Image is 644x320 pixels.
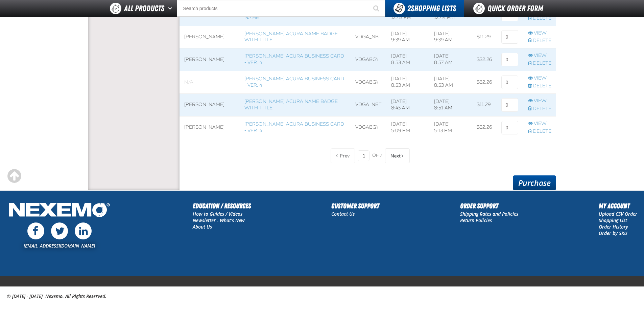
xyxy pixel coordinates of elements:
a: Delete row action [528,106,551,112]
td: VDGA_NBT [351,93,386,116]
td: [DATE] 8:43 AM [386,93,429,116]
strong: 2 [407,4,411,13]
td: [DATE] 5:13 PM [429,116,472,139]
span: Next Page [390,153,401,158]
td: [DATE] 5:09 PM [386,116,429,139]
td: $11.29 [472,26,497,48]
a: [PERSON_NAME] Acura Business Card - Ver. 4 [244,121,344,133]
td: [DATE] 9:39 AM [429,26,472,48]
a: View row action [528,52,551,59]
a: Delete row action [528,60,551,67]
td: $32.26 [472,48,497,71]
div: Scroll to the top [7,169,22,184]
a: Delete row action [528,128,551,135]
input: 0 [501,53,518,66]
button: Next Page [385,148,410,163]
td: VDGA_NBT [351,26,386,48]
td: Blank [180,71,240,94]
td: [DATE] 8:53 AM [386,48,429,71]
a: Upload CSV Order [599,211,637,217]
a: Shopping List [599,217,627,223]
h2: Education / Resources [193,201,251,211]
a: [PERSON_NAME] Acura Business Card - Ver. 4 [244,76,344,88]
a: Delete row action [528,83,551,89]
a: About Us [193,223,212,230]
a: View row action [528,98,551,104]
td: [DATE] 9:39 AM [386,26,429,48]
td: [PERSON_NAME] [180,48,240,71]
a: Purchase [513,175,556,190]
td: $32.26 [472,116,497,139]
td: $11.29 [472,93,497,116]
h2: Customer Support [331,201,379,211]
span: of 7 [372,153,382,159]
input: 0 [501,30,518,44]
td: [PERSON_NAME] [180,26,240,48]
a: How to Guides / Videos [193,211,242,217]
h2: Order Support [460,201,518,211]
a: Delete row action [528,38,551,44]
td: [DATE] 8:57 AM [429,48,472,71]
input: 0 [501,121,518,134]
td: VDGABC4 [351,71,386,94]
span: All Products [124,2,164,15]
input: 0 [501,98,518,112]
a: [EMAIL_ADDRESS][DOMAIN_NAME] [24,242,95,249]
span: Shopping Lists [407,4,456,13]
td: $32.26 [472,71,497,94]
a: View row action [528,121,551,127]
img: Nexemo Logo [7,201,112,221]
a: [PERSON_NAME] Acura Name Badge with Title [244,99,338,111]
td: VDGABC4 [351,116,386,139]
a: [PERSON_NAME] Acura Name Badge with Title [244,31,338,43]
h2: My Account [599,201,637,211]
td: [DATE] 8:53 AM [429,71,472,94]
td: [PERSON_NAME] [180,116,240,139]
a: Shipping Rates and Policies [460,211,518,217]
a: [PERSON_NAME] Acura Business Card - Ver. 4 [244,53,344,65]
td: VDGABC4 [351,48,386,71]
a: [PERSON_NAME] Acura Name Badge - Name [244,8,341,20]
a: View row action [528,75,551,82]
input: Current page number [358,150,369,161]
input: 0 [501,76,518,89]
td: [DATE] 8:51 AM [429,93,472,116]
a: Order by SKU [599,230,627,236]
a: Delete row action [528,15,551,22]
a: Contact Us [331,211,355,217]
a: View row action [528,30,551,37]
a: Newsletter - What's New [193,217,245,223]
a: Return Policies [460,217,492,223]
a: Order History [599,223,628,230]
td: [PERSON_NAME] [180,93,240,116]
td: [DATE] 8:53 AM [386,71,429,94]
